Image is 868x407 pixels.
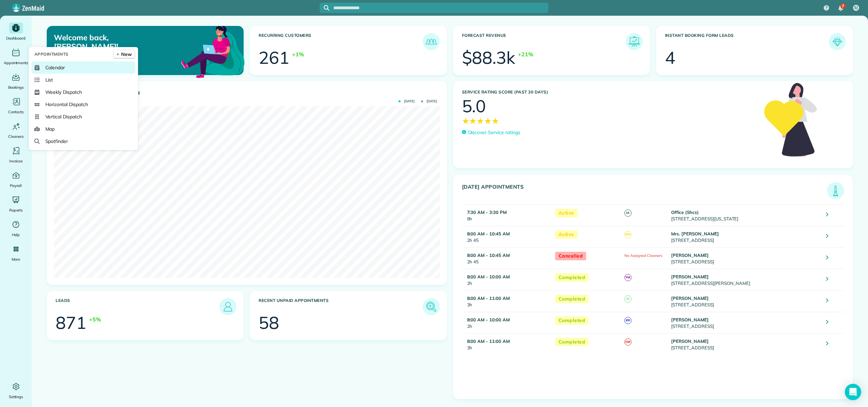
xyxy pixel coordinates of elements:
[462,33,626,50] h3: Forecast Revenue
[45,126,55,132] span: Map
[665,49,675,66] div: 4
[669,290,821,312] td: [STREET_ADDRESS]
[180,18,246,84] img: dashboard_welcome-42a62b7d889689a78055ac9021e634bf52bae3f8056760290aed330b23ab8690.png
[555,273,589,282] span: Completed
[555,316,589,325] span: Completed
[462,184,827,199] h3: [DATE] Appointments
[8,108,24,115] span: Contacts
[462,333,552,355] td: 3h
[56,314,86,331] div: 871
[424,300,438,314] img: icon_unpaid_appointments-47b8ce3997adf2238b356f14209ab4cced10bd1f174958f3ca8f1d0dd7fffeee.png
[467,252,510,258] strong: 8:00 AM - 10:45 AM
[3,170,29,189] a: Payroll
[32,123,135,135] a: Map
[830,35,844,48] img: icon_form_leads-04211a6a04a5b2264e4ee56bc0799ec3eb69b7e499cbb523a139df1d13a81ae0.png
[399,100,415,103] span: [DATE]
[555,252,587,260] span: Cancelled
[467,295,510,301] strong: 8:00 AM - 11:00 AM
[467,209,507,215] strong: 7:30 AM - 3:30 PM
[89,315,101,323] div: +5%
[9,207,23,214] span: Reports
[4,59,28,66] span: Appointments
[113,50,135,59] a: New
[555,338,589,346] span: Completed
[665,33,829,50] h3: Instant Booking Form Leads
[45,76,53,83] span: List
[669,312,821,333] td: [STREET_ADDRESS]
[627,35,641,48] img: icon_forecast_revenue-8c13a41c7ed35a8dcfafea3cbb826a0462acb37728057bba2d056411b612bbbe.png
[324,5,329,11] svg: Focus search
[56,298,219,315] h3: Leads
[467,317,510,322] strong: 8:00 AM - 10:00 AM
[9,393,23,400] span: Settings
[845,384,861,400] div: Open Intercom Messenger
[834,1,848,16] div: 7 unread notifications
[12,231,20,238] span: Help
[555,230,578,239] span: Active
[462,247,552,269] td: 2h 45
[221,300,235,314] img: icon_leads-1bed01f49abd5b7fead27621c3d59655bb73ed531f8eeb49469d10e621d6b896.png
[462,290,552,312] td: 3h
[669,333,821,355] td: [STREET_ADDRESS]
[484,115,492,127] span: ★
[421,100,437,103] span: [DATE]
[462,49,516,66] div: $88.3k
[468,129,520,136] p: Discover Service ratings
[32,135,135,147] a: Spotfinder
[624,274,632,281] span: YM
[3,145,29,164] a: Invoices
[32,86,135,98] a: Weekly Dispatch
[45,138,68,145] span: Spotfinder
[3,47,29,66] a: Appointments
[12,256,20,263] span: More
[3,381,29,400] a: Settings
[45,113,82,120] span: Vertical Dispatch
[842,3,844,9] span: 7
[56,90,440,96] h3: Actual Revenue this month
[624,317,632,324] span: KR
[624,338,632,346] span: CM
[3,96,29,115] a: Contacts
[462,204,552,226] td: 8h
[32,74,135,86] a: List
[467,338,510,344] strong: 8:00 AM - 11:00 AM
[6,35,26,42] span: Dashboard
[45,64,65,71] span: Calendar
[8,133,24,140] span: Cleaners
[669,226,821,247] td: [STREET_ADDRESS]
[467,231,510,236] strong: 8:00 AM - 10:45 AM
[492,115,499,127] span: ★
[462,226,552,247] td: 2h 45
[671,317,709,322] strong: [PERSON_NAME]
[467,274,510,279] strong: 8:00 AM - 10:00 AM
[462,312,552,333] td: 2h
[671,274,709,279] strong: [PERSON_NAME]
[259,33,422,50] h3: Recurring Customers
[3,121,29,140] a: Cleaners
[624,231,632,238] span: KM
[32,61,135,74] a: Calendar
[462,269,552,290] td: 2h
[555,209,578,217] span: Active
[462,98,486,115] div: 5.0
[469,115,477,127] span: ★
[462,90,757,95] h3: Service Rating score (past 30 days)
[3,23,29,42] a: Dashboard
[10,182,22,189] span: Payroll
[669,204,821,226] td: [STREET_ADDRESS][US_STATE]
[624,295,632,303] span: IC
[829,184,842,198] img: icon_todays_appointments-901f7ab196bb0bea1936b74009e4eb5ffbc2d2711fa7634e0d609ed5ef32b18b.png
[671,338,709,344] strong: [PERSON_NAME]
[555,295,589,303] span: Completed
[121,51,132,58] span: New
[671,295,709,301] strong: [PERSON_NAME]
[671,252,709,258] strong: [PERSON_NAME]
[671,209,699,215] strong: Office (Shcs)
[292,50,304,58] div: +1%
[3,194,29,214] a: Reports
[32,98,135,111] a: Horizontal Dispatch
[8,84,24,91] span: Bookings
[320,5,329,11] button: Focus search
[259,314,279,331] div: 58
[518,50,533,58] div: +21%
